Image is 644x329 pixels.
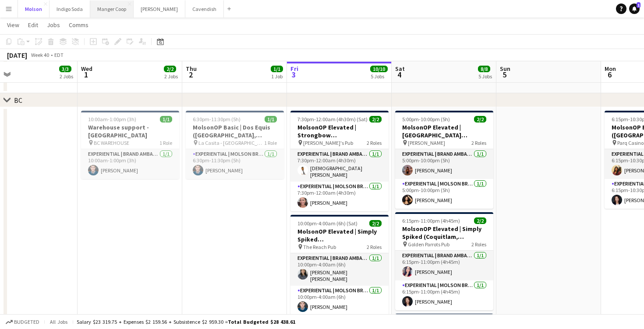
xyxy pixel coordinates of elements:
[77,318,295,325] div: Salary $23 319.75 + Expenses $2 159.56 + Subsistence $2 959.30 =
[50,0,90,17] button: Indigo Soda
[160,116,172,122] span: 1/1
[290,111,389,211] app-job-card: 7:30pm-12:00am (4h30m) (Sat)2/2MolsonOP Elevated | Strongbow ([GEOGRAPHIC_DATA], [GEOGRAPHIC_DATA...
[370,66,388,72] span: 10/10
[408,140,445,146] span: [PERSON_NAME]
[395,280,493,310] app-card-role: Experiential | Molson Brand Specialist1/16:15pm-11:00pm (4h45m)[PERSON_NAME]
[60,73,73,80] div: 2 Jobs
[186,65,197,73] span: Thu
[59,66,71,72] span: 3/3
[80,70,92,80] span: 1
[54,52,64,58] div: EDT
[228,318,295,325] span: Total Budgeted $28 438.61
[395,179,493,209] app-card-role: Experiential | Molson Brand Specialist1/15:00pm-10:00pm (5h)[PERSON_NAME]
[90,0,134,17] button: Manger Coop
[369,116,382,122] span: 2/2
[290,227,389,243] h3: MolsonOP Elevated | Simply Spiked ([GEOGRAPHIC_DATA], [GEOGRAPHIC_DATA])
[164,73,178,80] div: 2 Jobs
[478,73,492,80] div: 5 Jobs
[297,220,357,227] span: 10:00pm-4:00am (6h) (Sat)
[81,65,92,73] span: Wed
[25,19,42,31] a: Edit
[499,70,510,80] span: 5
[297,116,368,122] span: 7:30pm-12:00am (4h30m) (Sat)
[303,140,353,146] span: [PERSON_NAME]'s Pub
[184,70,197,80] span: 2
[395,149,493,179] app-card-role: Experiential | Brand Ambassador1/15:00pm-10:00pm (5h)[PERSON_NAME]
[193,116,241,122] span: 6:30pm-11:30pm (5h)
[81,149,179,179] app-card-role: Experiential | Brand Ambassador1/110:00am-1:00pm (3h)[PERSON_NAME]
[290,215,389,315] app-job-card: 10:00pm-4:00am (6h) (Sat)2/2MolsonOP Elevated | Simply Spiked ([GEOGRAPHIC_DATA], [GEOGRAPHIC_DAT...
[290,65,298,73] span: Fri
[471,140,486,146] span: 2 Roles
[271,73,283,80] div: 1 Job
[94,140,129,146] span: BC WAREHOUSE
[629,3,640,14] a: 1
[395,65,405,73] span: Sat
[69,21,88,29] span: Comms
[43,19,64,31] a: Jobs
[395,251,493,280] app-card-role: Experiential | Brand Ambassador1/16:15pm-11:00pm (4h45m)[PERSON_NAME]
[395,212,493,310] app-job-card: 6:15pm-11:00pm (4h45m)2/2MolsonOP Elevated | Simply Spiked (Coquitlam, [GEOGRAPHIC_DATA]) Golden ...
[290,286,389,315] app-card-role: Experiential | Molson Brand Specialist1/110:00pm-4:00am (6h)[PERSON_NAME]
[65,19,92,31] a: Comms
[198,140,264,146] span: La Casita - [GEOGRAPHIC_DATA]
[4,19,23,31] a: View
[88,116,136,122] span: 10:00am-1:00pm (3h)
[264,140,277,146] span: 1 Role
[474,116,486,122] span: 2/2
[603,70,616,80] span: 6
[4,317,41,327] button: Budgeted
[402,116,450,122] span: 5:00pm-10:00pm (5h)
[28,21,38,29] span: Edit
[7,21,19,29] span: View
[185,0,224,17] button: Cavendish
[500,65,510,73] span: Sun
[369,220,382,227] span: 2/2
[637,2,640,8] span: 1
[289,70,298,80] span: 3
[395,111,493,209] app-job-card: 5:00pm-10:00pm (5h)2/2MolsonOP Elevated | [GEOGRAPHIC_DATA] ([GEOGRAPHIC_DATA], [GEOGRAPHIC_DATA]...
[18,0,50,17] button: Molson
[371,73,387,80] div: 5 Jobs
[290,253,389,286] app-card-role: Experiential | Brand Ambassador1/110:00pm-4:00am (6h)[PERSON_NAME] [PERSON_NAME]
[81,111,179,179] app-job-card: 10:00am-1:00pm (3h)1/1Warehouse support - [GEOGRAPHIC_DATA] BC WAREHOUSE1 RoleExperiential | Bran...
[303,244,336,250] span: The Reach Pub
[290,182,389,211] app-card-role: Experiential | Molson Brand Specialist1/17:30pm-12:00am (4h30m)[PERSON_NAME]
[81,123,179,139] h3: Warehouse support - [GEOGRAPHIC_DATA]
[290,123,389,139] h3: MolsonOP Elevated | Strongbow ([GEOGRAPHIC_DATA], [GEOGRAPHIC_DATA])
[617,140,644,146] span: Parq Casino
[265,116,277,122] span: 1/1
[48,318,69,325] span: All jobs
[7,51,27,59] div: [DATE]
[474,217,486,224] span: 2/2
[605,65,616,73] span: Mon
[290,149,389,182] app-card-role: Experiential | Brand Ambassador1/17:30pm-12:00am (4h30m)[DEMOGRAPHIC_DATA][PERSON_NAME]
[186,149,284,179] app-card-role: Experiential | Molson Brand Specialist1/16:30pm-11:30pm (5h)[PERSON_NAME]
[159,140,172,146] span: 1 Role
[471,241,486,248] span: 2 Roles
[164,66,176,72] span: 2/2
[402,217,460,224] span: 6:15pm-11:00pm (4h45m)
[394,70,405,80] span: 4
[14,319,39,325] span: Budgeted
[14,96,22,105] div: BC
[408,241,449,248] span: Golden Parrots Pub
[186,111,284,179] app-job-card: 6:30pm-11:30pm (5h)1/1MolsonOP Basic | Dos Equis ([GEOGRAPHIC_DATA], [GEOGRAPHIC_DATA]) La Casita...
[186,123,284,139] h3: MolsonOP Basic | Dos Equis ([GEOGRAPHIC_DATA], [GEOGRAPHIC_DATA])
[367,244,382,250] span: 2 Roles
[395,225,493,241] h3: MolsonOP Elevated | Simply Spiked (Coquitlam, [GEOGRAPHIC_DATA])
[367,140,382,146] span: 2 Roles
[271,66,283,72] span: 1/1
[47,21,60,29] span: Jobs
[134,0,185,17] button: [PERSON_NAME]
[478,66,490,72] span: 8/8
[395,123,493,139] h3: MolsonOP Elevated | [GEOGRAPHIC_DATA] ([GEOGRAPHIC_DATA], [GEOGRAPHIC_DATA])
[29,52,51,58] span: Week 40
